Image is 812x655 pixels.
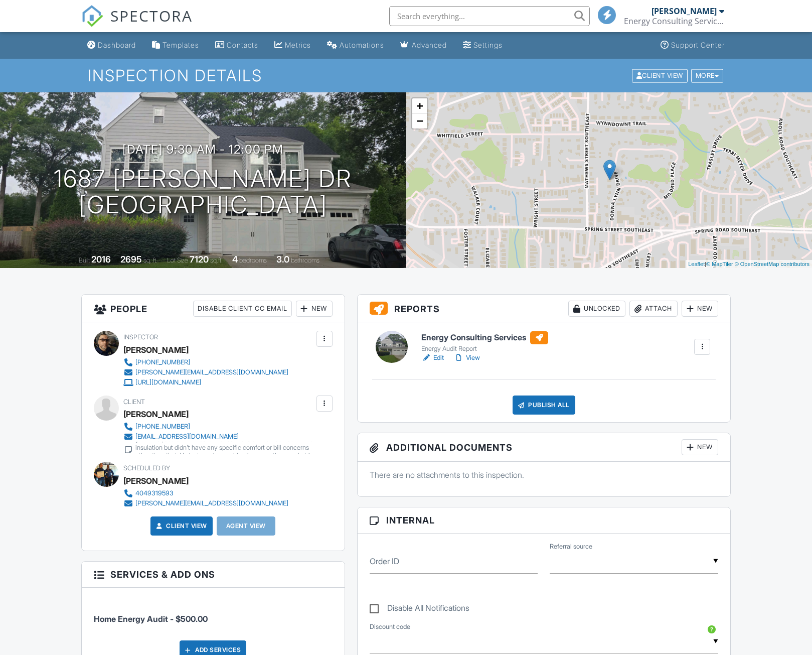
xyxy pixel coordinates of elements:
div: New [682,301,718,317]
div: [PHONE_NUMBER] [135,358,190,366]
div: Energy Consulting Services [624,16,724,26]
a: Edit [421,353,444,363]
label: Referral source [550,542,592,551]
div: Attach [629,301,678,317]
a: Contacts [211,36,262,55]
div: [PERSON_NAME] [123,342,189,357]
a: [URL][DOMAIN_NAME] [123,377,288,387]
a: [EMAIL_ADDRESS][DOMAIN_NAME] [123,432,314,442]
h3: Internal [358,507,731,534]
a: Client View [631,71,690,79]
div: [EMAIL_ADDRESS][DOMAIN_NAME] [135,433,239,441]
span: Lot Size [167,256,188,264]
div: 2016 vintage 2695 sq ft 2 story home - bonus bedroom is slightly warmer/cooler than rest of house... [135,428,314,468]
input: Search everything... [389,6,590,26]
li: Service: Home Energy Audit [94,595,333,632]
div: 7120 [190,254,209,265]
div: Automations [340,41,384,49]
div: [PERSON_NAME] [123,473,189,488]
span: Inspector [123,333,158,341]
h1: 1687 [PERSON_NAME] Dr [GEOGRAPHIC_DATA] [54,166,352,219]
div: Unlocked [568,301,625,317]
div: [PERSON_NAME] [652,6,717,16]
span: Home Energy Audit - $500.00 [94,614,208,624]
div: Contacts [227,41,258,49]
a: Energy Consulting Services Energy Audit Report [421,331,548,353]
div: Support Center [671,41,725,49]
h3: Reports [358,295,731,323]
span: Built [79,256,90,264]
a: View [454,353,480,363]
div: Disable Client CC Email [193,301,292,317]
div: 4049319593 [135,489,174,497]
div: More [691,69,724,82]
a: [PHONE_NUMBER] [123,357,288,367]
div: 3.0 [276,254,289,265]
div: Settings [473,41,503,49]
span: Scheduled By [123,464,170,472]
div: | [686,260,812,269]
a: Client View [154,521,207,531]
label: Disable All Notifications [370,603,469,616]
label: Discount code [370,622,410,631]
a: Advanced [396,36,451,55]
a: [PERSON_NAME][EMAIL_ADDRESS][DOMAIN_NAME] [123,367,288,377]
a: © OpenStreetMap contributors [735,261,809,267]
img: The Best Home Inspection Software - Spectora [81,5,103,27]
a: © MapTiler [706,261,733,267]
h3: Services & Add ons [82,562,345,588]
div: Metrics [285,41,311,49]
a: [PHONE_NUMBER] [123,422,314,432]
a: Templates [148,36,203,55]
a: 4049319593 [123,488,288,498]
span: sq.ft. [210,256,223,264]
h3: [DATE] 9:30 am - 12:00 pm [122,143,283,156]
div: Advanced [412,41,447,49]
a: Support Center [657,36,729,55]
div: Energy Audit Report [421,345,548,353]
a: SPECTORA [81,14,193,35]
a: Dashboard [83,36,140,55]
div: [PERSON_NAME] [123,407,189,422]
a: Zoom out [412,113,427,128]
span: sq. ft. [143,256,157,264]
div: 4 [232,254,238,265]
div: [PHONE_NUMBER] [135,423,190,431]
a: Leaflet [688,261,705,267]
a: Automations (Basic) [323,36,388,55]
div: New [682,439,718,455]
div: [PERSON_NAME][EMAIL_ADDRESS][DOMAIN_NAME] [135,499,288,507]
a: [PERSON_NAME][EMAIL_ADDRESS][DOMAIN_NAME] [123,498,288,508]
span: bedrooms [239,256,267,264]
label: Order ID [370,556,399,567]
div: New [296,301,333,317]
a: Settings [459,36,507,55]
a: Zoom in [412,98,427,113]
div: Publish All [513,396,575,415]
h1: Inspection Details [88,67,725,84]
div: Dashboard [98,41,136,49]
span: Client [123,398,145,406]
h6: Energy Consulting Services [421,331,548,344]
h3: Additional Documents [358,433,731,462]
div: [PERSON_NAME][EMAIL_ADDRESS][DOMAIN_NAME] [135,368,288,376]
div: Client View [632,69,688,82]
div: 2016 [91,254,111,265]
h3: People [82,295,345,323]
div: Templates [163,41,199,49]
a: Metrics [270,36,315,55]
span: SPECTORA [110,5,193,26]
div: 2695 [120,254,142,265]
div: [URL][DOMAIN_NAME] [135,378,201,386]
p: There are no attachments to this inspection. [370,469,719,480]
span: bathrooms [291,256,319,264]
